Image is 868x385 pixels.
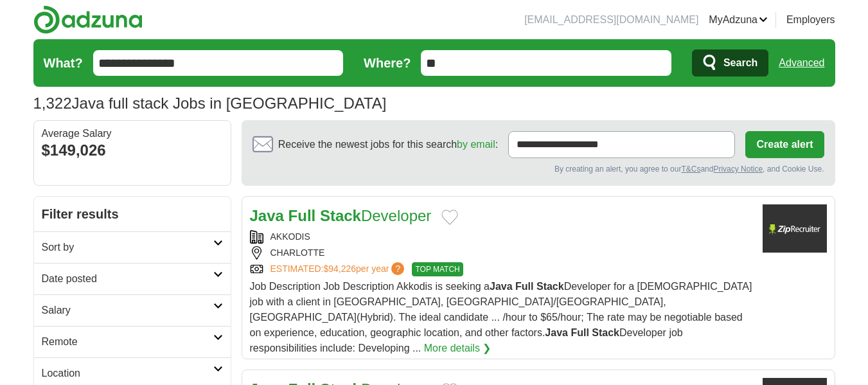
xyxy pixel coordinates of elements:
[424,341,492,356] a: More details ❯
[536,281,564,292] strong: Stack
[713,165,763,174] a: Privacy Notice
[288,207,316,224] strong: Full
[34,294,231,326] a: Salary
[250,281,752,354] span: Job Description Job Description Akkodis is seeking a Developer for a [DEMOGRAPHIC_DATA] job with ...
[571,327,589,338] strong: Full
[515,281,533,292] strong: Full
[779,50,824,76] a: Advanced
[763,204,827,253] img: Company logo
[545,327,568,338] strong: Java
[457,139,495,150] a: by email
[412,262,463,276] span: TOP MATCH
[323,264,356,274] span: $94,226
[42,139,223,162] div: $149,026
[250,207,432,224] a: Java Full StackDeveloper
[42,334,213,350] h2: Remote
[44,53,83,73] label: What?
[320,207,361,224] strong: Stack
[709,12,768,28] a: MyAdzuna
[33,5,143,34] img: Adzuna logo
[34,263,231,294] a: Date posted
[250,207,284,224] strong: Java
[441,210,458,225] button: Add to favorite jobs
[34,197,231,231] h2: Filter results
[33,92,72,115] span: 1,322
[250,230,752,244] div: AKKODIS
[692,49,768,76] button: Search
[745,131,824,158] button: Create alert
[42,271,213,287] h2: Date posted
[250,246,752,260] div: CHARLOTTE
[34,326,231,357] a: Remote
[33,94,387,112] h1: Java full stack Jobs in [GEOGRAPHIC_DATA]
[592,327,619,338] strong: Stack
[42,366,213,381] h2: Location
[364,53,411,73] label: Where?
[270,262,407,276] a: ESTIMATED:$94,226per year?
[42,240,213,255] h2: Sort by
[723,50,757,76] span: Search
[524,12,698,28] li: [EMAIL_ADDRESS][DOMAIN_NAME]
[786,12,835,28] a: Employers
[278,137,498,152] span: Receive the newest jobs for this search :
[34,231,231,263] a: Sort by
[42,303,213,318] h2: Salary
[42,129,223,139] div: Average Salary
[252,163,824,175] div: By creating an alert, you agree to our and , and Cookie Use.
[391,262,404,275] span: ?
[681,165,700,174] a: T&Cs
[490,281,513,292] strong: Java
